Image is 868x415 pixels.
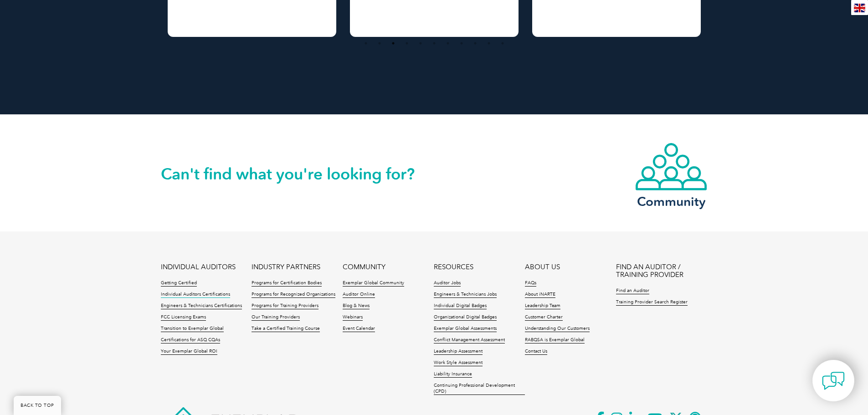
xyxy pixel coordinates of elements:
[434,348,483,355] a: Leadership Assessment
[402,39,411,48] button: 4 of 4
[525,326,590,332] a: Understanding Our Customers
[525,303,560,309] a: Leadership Team
[854,4,865,12] img: en
[498,39,507,48] button: 11 of 4
[635,142,708,207] a: Community
[343,326,375,332] a: Event Calendar
[252,280,322,287] a: Programs for Certification Bodies
[443,39,452,48] button: 7 of 4
[343,303,370,309] a: Blog & News
[635,196,708,207] h3: Community
[161,280,197,287] a: Getting Certified
[252,326,320,332] a: Take a Certified Training Course
[434,360,483,366] a: Work Style Assessment
[252,314,300,321] a: Our Training Providers
[161,337,220,343] a: Certifications for ASQ CQAs
[525,348,547,355] a: Contact Us
[161,326,224,332] a: Transition to Exemplar Global
[161,263,236,271] a: INDIVIDUAL AUDITORS
[161,314,206,321] a: FCC Licensing Exams
[525,337,585,343] a: RABQSA is Exemplar Global
[434,383,525,395] a: Continuing Professional Development (CPD)
[343,280,404,287] a: Exemplar Global Community
[416,39,425,48] button: 5 of 4
[434,326,497,332] a: Exemplar Global Assessments
[161,348,217,355] a: Your Exemplar Global ROI
[616,299,688,306] a: Training Provider Search Register
[457,39,466,48] button: 8 of 4
[434,314,497,321] a: Organizational Digital Badges
[484,39,493,48] button: 10 of 4
[161,303,242,309] a: Engineers & Technicians Certifications
[434,337,505,343] a: Conflict Management Assessment
[161,292,230,298] a: Individual Auditors Certifications
[434,371,472,378] a: Liability Insurance
[434,280,461,287] a: Auditor Jobs
[14,396,61,415] a: BACK TO TOP
[471,39,480,48] button: 9 of 4
[343,314,363,321] a: Webinars
[430,39,439,48] button: 6 of 4
[252,303,318,309] a: Programs for Training Providers
[252,292,335,298] a: Programs for Recognized Organizations
[525,263,560,271] a: ABOUT US
[434,263,473,271] a: RESOURCES
[822,369,845,392] img: contact-chat.png
[525,314,563,321] a: Customer Charter
[635,142,708,191] img: icon-community.webp
[434,303,487,309] a: Individual Digital Badges
[616,288,649,294] a: Find an Auditor
[343,292,375,298] a: Auditor Online
[375,39,384,48] button: 2 of 4
[343,263,385,271] a: COMMUNITY
[389,39,398,48] button: 3 of 4
[161,167,434,181] h2: Can't find what you're looking for?
[525,280,536,287] a: FAQs
[616,263,707,279] a: FIND AN AUDITOR / TRAINING PROVIDER
[252,263,320,271] a: INDUSTRY PARTNERS
[361,39,370,48] button: 1 of 4
[434,292,497,298] a: Engineers & Technicians Jobs
[525,292,555,298] a: About iNARTE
